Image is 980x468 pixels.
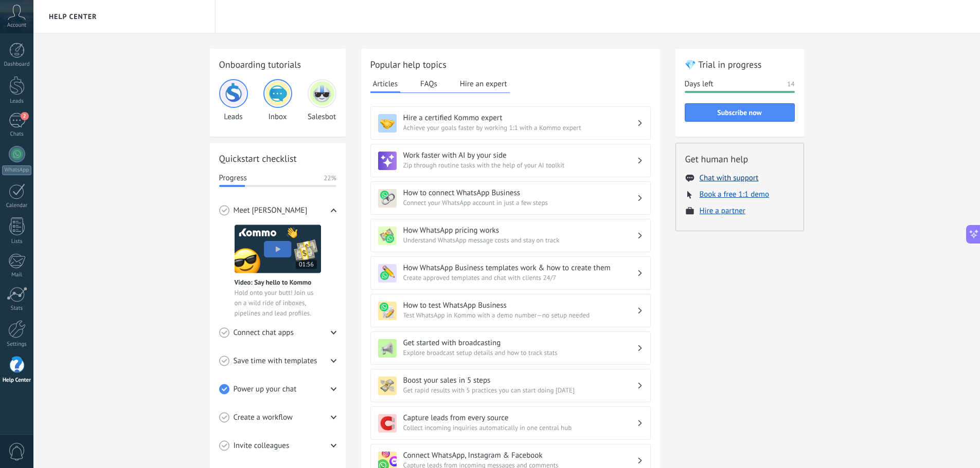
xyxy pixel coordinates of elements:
[685,103,795,122] button: Subscribe now
[219,173,247,183] span: Progress
[700,206,745,216] button: Hire a partner
[235,277,312,288] span: Video: Say hello to Kommo
[403,273,637,283] span: Create approved templates and chat with clients 24/7
[235,288,321,319] span: Hold onto your butt! Join us on a wild ride of inboxes, pipelines and lead profiles.
[235,224,321,273] img: Meet video
[234,413,293,423] span: Create a workflow
[263,79,292,122] div: Inbox
[219,152,336,165] h2: Quickstart checklist
[2,305,32,312] div: Stats
[234,384,297,395] span: Power up your chat
[2,341,32,348] div: Settings
[403,235,637,246] span: Understand WhatsApp message costs and stay on track
[324,173,336,183] span: 22%
[403,188,637,198] h3: How to connect WhatsApp Business
[403,301,637,310] h3: How to test WhatsApp Business
[403,160,637,171] span: Zip through routine tasks with the help of your AI toolkit
[787,79,794,89] span: 14
[2,238,32,245] div: Lists
[370,76,401,93] button: Articles
[403,451,637,460] h3: Connect WhatsApp, Instagram & Facebook
[403,348,637,358] span: Explore broadcast setup details and how to track stats
[403,198,637,208] span: Connect your WhatsApp account in just a few steps
[2,377,32,384] div: Help Center
[418,76,440,91] button: FAQs
[403,338,637,348] h3: Get started with broadcasting
[370,58,651,71] h2: Popular help topics
[685,58,795,71] h2: 💎 Trial in progress
[2,61,32,68] div: Dashboard
[219,58,336,71] h2: Onboarding tutorials
[700,190,770,199] button: Book a free 1:1 demo
[700,173,759,183] button: Chat with support
[403,385,637,396] span: Get rapid results with 5 practices you can start doing [DATE]
[234,441,290,451] span: Invite colleagues
[219,79,248,122] div: Leads
[403,423,637,433] span: Collect incoming inquiries automatically in one central hub
[457,76,510,91] button: Hire an expert
[403,413,637,423] h3: Capture leads from every source
[2,98,32,105] div: Leads
[2,272,32,278] div: Mail
[403,123,637,133] span: Achieve your goals faster by working 1:1 with a Kommo expert
[403,310,637,321] span: Test WhatsApp in Kommo with a demo number—no setup needed
[234,356,317,366] span: Save time with templates
[2,131,32,138] div: Chats
[403,113,637,123] h3: Hire a certified Kommo expert
[21,112,29,120] span: 2
[234,328,294,338] span: Connect chat apps
[403,263,637,273] h3: How WhatsApp Business templates work & how to create them
[234,205,308,216] span: Meet [PERSON_NAME]
[403,226,637,235] h3: How WhatsApp pricing works
[403,376,637,385] h3: Boost your sales in 5 steps
[717,109,761,116] span: Subscribe now
[2,202,32,209] div: Calendar
[685,153,794,165] h2: Get human help
[7,22,26,29] span: Account
[308,79,336,122] div: Salesbot
[403,151,637,160] h3: Work faster with AI by your side
[2,165,31,175] div: WhatsApp
[685,79,714,89] span: Days left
